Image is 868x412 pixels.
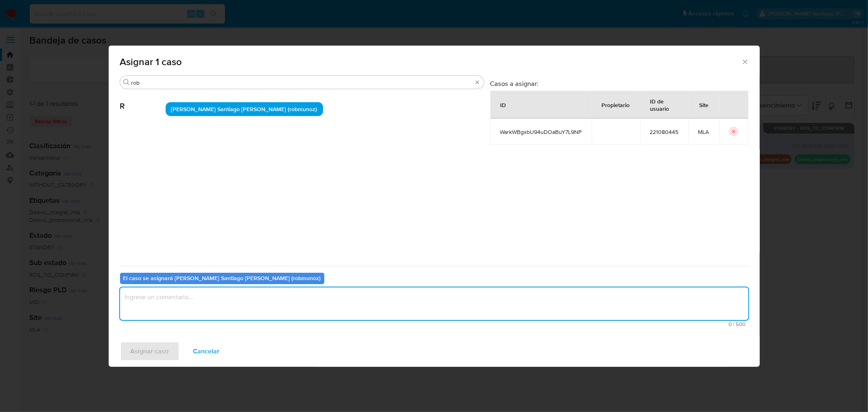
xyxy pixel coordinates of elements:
button: Cerrar ventana [741,58,748,65]
span: Máximo 500 caracteres [122,322,746,327]
div: assign-modal [109,46,760,367]
b: El caso se asignará [PERSON_NAME] Santiago [PERSON_NAME] (robmunoz) [123,274,321,282]
div: ID [491,95,516,114]
button: Buscar [123,79,130,85]
span: [PERSON_NAME] Santiago [PERSON_NAME] (robmunoz) [171,105,317,113]
h3: Casos a asignar: [490,79,748,88]
button: Borrar [474,79,481,85]
span: Cancelar [193,342,220,360]
span: R [120,89,166,111]
span: 221080445 [650,128,679,136]
div: [PERSON_NAME] Santiago [PERSON_NAME] (robmunoz) [166,102,323,116]
div: Site [690,95,719,114]
input: Buscar analista [131,79,472,86]
div: ID de usuario [641,91,688,118]
span: WarkWBgxbU94uDOaBuY7L9NP [500,128,582,136]
button: Cancelar [183,342,230,361]
button: icon-button [729,127,739,136]
span: MLA [698,128,709,136]
div: Propietario [592,95,640,114]
span: Asignar 1 caso [120,57,741,67]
